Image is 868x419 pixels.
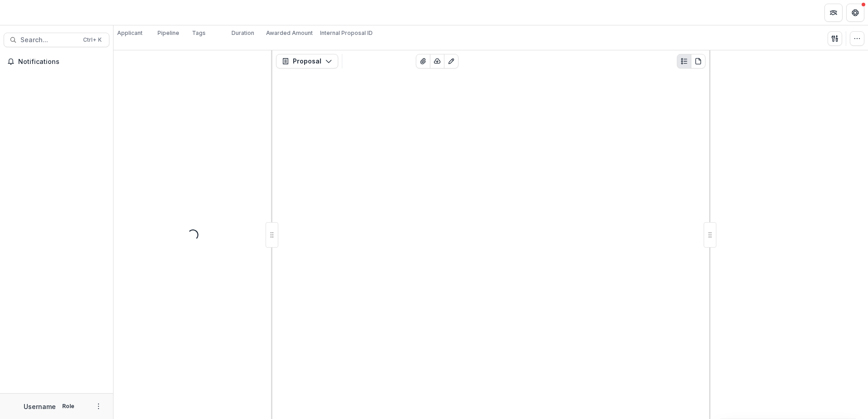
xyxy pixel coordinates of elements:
button: Get Help [846,4,864,22]
p: Username [24,402,56,411]
span: Notifications [18,58,106,66]
button: Proposal [276,54,338,68]
span: Search... [20,36,78,44]
button: Notifications [4,54,109,69]
p: Applicant [117,29,143,37]
p: Pipeline [158,29,179,37]
button: Partners [824,4,843,22]
p: Duration [232,29,254,37]
button: View Attached Files [416,54,430,68]
div: Ctrl + K [81,35,104,45]
p: Awarded Amount [266,29,313,37]
button: More [93,401,104,412]
p: Internal Proposal ID [320,29,373,37]
button: PDF view [691,54,705,68]
button: Plaintext view [677,54,691,68]
button: Edit as form [444,54,459,68]
p: Tags [192,29,206,37]
button: Search... [4,33,109,47]
p: Role [59,402,77,410]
